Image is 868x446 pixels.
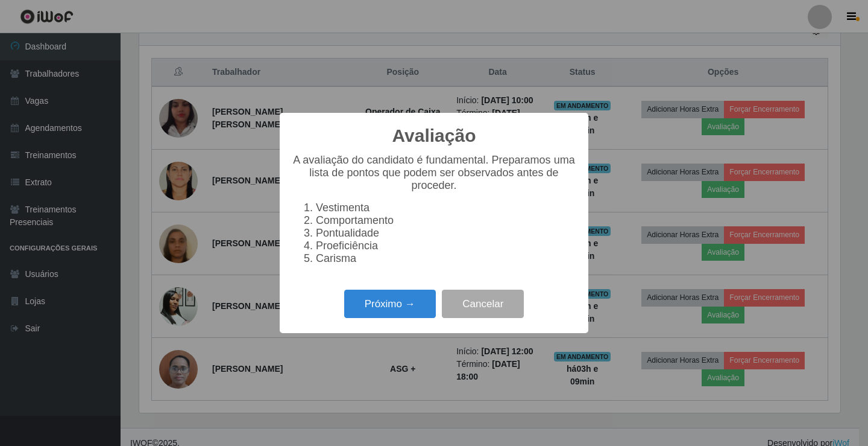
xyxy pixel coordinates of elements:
li: Proeficiência [316,240,576,252]
button: Cancelar [442,290,524,318]
p: A avaliação do candidato é fundamental. Preparamos uma lista de pontos que podem ser observados a... [292,154,576,192]
button: Próximo → [344,290,436,318]
li: Carisma [316,252,576,265]
li: Comportamento [316,214,576,227]
li: Pontualidade [316,227,576,240]
h2: Avaliação [392,125,476,147]
li: Vestimenta [316,202,576,214]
